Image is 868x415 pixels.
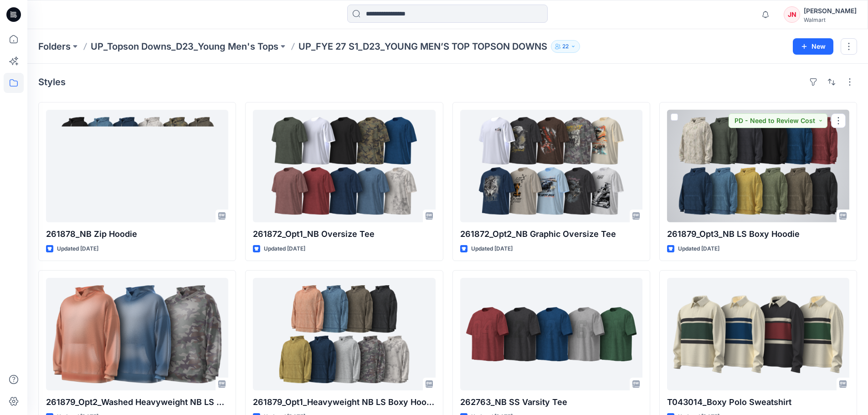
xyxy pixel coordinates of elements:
a: UP_Topson Downs_D23_Young Men's Tops [91,40,278,53]
p: 261872_Opt2_NB Graphic Oversize Tee [460,228,642,241]
button: New [793,38,833,55]
a: 261879_Opt1_Heavyweight NB LS Boxy Hoodie [253,278,435,390]
a: 261872_Opt1_NB Oversize Tee [253,110,435,222]
button: 22 [551,40,580,53]
a: 261872_Opt2_NB Graphic Oversize Tee [460,110,642,222]
a: 262763_NB SS Varsity Tee [460,278,642,390]
p: 261879_Opt2_Washed Heavyweight NB LS Boxy Hoodie [46,396,228,409]
p: 261879_Opt3_NB LS Boxy Hoodie [667,228,849,241]
a: 261879_Opt3_NB LS Boxy Hoodie [667,110,849,222]
a: 261878_NB Zip Hoodie [46,110,228,222]
p: T043014_Boxy Polo Sweatshirt [667,396,849,409]
p: Updated [DATE] [57,244,98,254]
p: UP_FYE 27 S1_D23_YOUNG MEN’S TOP TOPSON DOWNS [298,40,547,53]
p: 22 [562,41,569,51]
p: 261872_Opt1_NB Oversize Tee [253,228,435,241]
div: JN [784,6,800,23]
p: 262763_NB SS Varsity Tee [460,396,642,409]
div: Walmart [804,16,857,23]
p: Updated [DATE] [471,244,513,254]
p: 261878_NB Zip Hoodie [46,228,228,241]
a: 261879_Opt2_Washed Heavyweight NB LS Boxy Hoodie [46,278,228,390]
p: Updated [DATE] [264,244,305,254]
div: [PERSON_NAME] [804,5,857,16]
a: Folders [38,40,71,53]
a: T043014_Boxy Polo Sweatshirt [667,278,849,390]
h4: Styles [38,77,66,87]
p: 261879_Opt1_Heavyweight NB LS Boxy Hoodie [253,396,435,409]
p: Updated [DATE] [678,244,719,254]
